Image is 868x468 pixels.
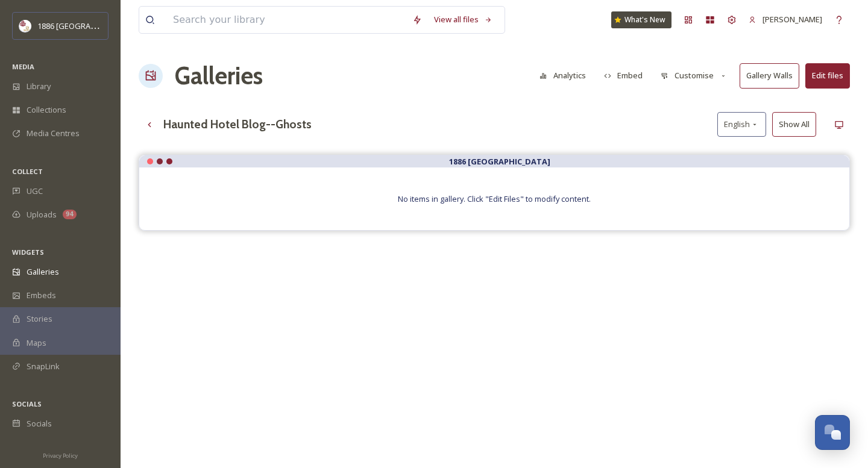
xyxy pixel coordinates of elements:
[27,186,43,197] span: UGC
[743,8,828,31] a: [PERSON_NAME]
[611,11,671,28] a: What's New
[27,128,80,139] span: Media Centres
[449,156,550,167] strong: 1886 [GEOGRAPHIC_DATA]
[19,20,31,32] img: logos.png
[763,14,822,25] span: [PERSON_NAME]
[772,112,816,137] button: Show All
[27,337,46,349] span: Maps
[12,248,44,257] span: WIDGETS
[27,104,66,116] span: Collections
[724,119,750,130] span: English
[163,116,312,133] h3: Haunted Hotel Blog--Ghosts
[740,63,799,88] button: Gallery Walls
[815,415,850,450] button: Open Chat
[428,8,498,31] a: View all files
[12,62,34,71] span: MEDIA
[63,210,77,219] div: 94
[167,7,406,33] input: Search your library
[27,266,59,278] span: Galleries
[37,20,133,31] span: 1886 [GEOGRAPHIC_DATA]
[805,63,850,88] button: Edit files
[533,64,598,87] a: Analytics
[27,313,52,325] span: Stories
[27,81,51,92] span: Library
[43,448,78,462] a: Privacy Policy
[598,64,649,87] button: Embed
[533,64,592,87] button: Analytics
[43,452,78,460] span: Privacy Policy
[27,290,56,301] span: Embeds
[398,193,591,204] span: No items in gallery. Click "Edit Files" to modify content.
[655,64,734,87] button: Customise
[27,209,57,220] span: Uploads
[12,167,43,176] span: COLLECT
[175,58,263,94] a: Galleries
[12,399,42,408] span: SOCIALS
[27,361,60,372] span: SnapLink
[27,418,52,429] span: Socials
